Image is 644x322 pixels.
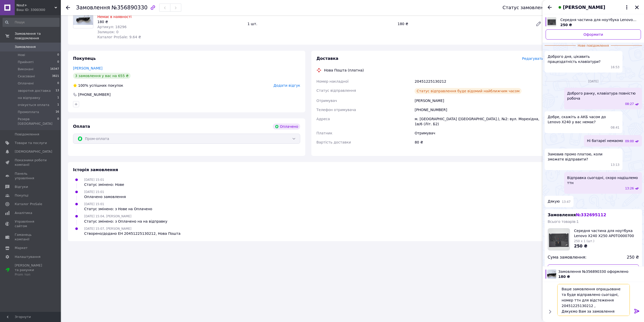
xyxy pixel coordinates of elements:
[316,99,337,103] span: Отримувач
[84,190,104,194] span: [DATE] 15:01
[73,124,90,129] span: Оплата
[574,244,587,248] span: 250 ₴
[414,105,545,114] div: [PHONE_NUMBER]
[50,67,59,71] span: 16347
[567,175,639,185] span: Відправка сьогодні, скоро надішлемо ттн
[15,45,36,49] span: Замовлення
[18,53,25,57] span: Нові
[15,193,28,198] span: Покупці
[546,17,641,27] a: Переглянути товар
[84,194,126,199] div: Оплачено замовлення
[574,228,639,238] span: Середня частина для ноутбука Lenovo X240 X250 AP0TO000700
[97,25,127,29] span: Артикул: 18296
[558,269,641,274] span: Замовлення №356890330 оформлено
[15,31,61,41] span: Замовлення та повідомлення
[15,132,39,137] span: Повідомлення
[73,73,131,79] div: 3 замовлення у вас на 655 ₴
[16,8,61,12] div: Ваш ID: 3300300
[627,255,639,260] span: 250 ₴
[273,123,300,130] div: Оплачено
[97,15,132,19] span: Немає в наявності
[548,54,619,64] span: Доброго дня, цікавить працездатність клавіатури?
[56,110,59,114] span: 16
[97,19,243,24] div: 180 ₴
[548,212,606,217] span: Замовлення
[18,67,33,71] span: Виконані
[73,12,93,25] img: Динамік для ноутбука Asus X540U 4 pin
[625,186,634,191] span: 13:26 26.02.2025
[73,167,118,172] span: Історія замовлення
[15,272,47,277] div: Prom топ
[567,91,639,101] span: Доброго ранку, клавіатура повністю робоча
[78,83,88,87] span: 100%
[18,110,39,114] span: Промоплата
[15,219,47,228] span: Управління сайтом
[84,219,167,224] div: Статус змінено: з Оплачено на на відправку
[548,152,619,162] span: Замовив промо платою, коли зможете відправити?
[547,308,553,315] button: Показати кнопки
[84,206,152,211] div: Статус змінено: з Нове на Оплачено
[414,96,545,105] div: [PERSON_NAME]
[18,60,33,64] span: Прийняті
[548,264,639,275] a: Перейти на сторінку замовлення
[316,108,356,112] span: Телефон отримувача
[625,139,634,144] span: 09:00 26.02.2025
[503,5,549,10] div: Статус замовлення
[57,81,59,86] span: 0
[611,65,620,69] span: 16:53 25.02.2025
[558,275,570,279] span: 180 ₴
[562,200,571,204] span: 13:47 26.02.2025
[15,149,52,154] span: [DEMOGRAPHIC_DATA]
[414,77,545,86] div: 20451225130212
[548,114,619,124] span: Добре, скажіть а АКБ часом до Lenovo X240 у вас немає?
[316,140,351,144] span: Вартість доставки
[52,74,59,79] span: 3821
[576,212,606,217] span: № 332695112
[15,211,32,215] span: Аналітика
[3,18,60,27] input: Пошук
[56,88,59,93] span: 13
[16,3,55,8] span: Nout+
[557,4,630,11] button: [PERSON_NAME]
[18,96,40,100] span: на відправку
[560,17,637,22] span: Середня частина для ноутбука Lenovo X240 X250 AP0TO000700
[414,114,545,129] div: м. [GEOGRAPHIC_DATA] ([GEOGRAPHIC_DATA].), №2: вул. Морехідна, 1в/6 (Літ. Б2)
[316,79,349,83] span: Номер накладної
[84,214,131,218] span: [DATE] 15:04, [PERSON_NAME]
[15,232,47,242] span: Гаманець компанії
[547,270,556,279] img: 6744446783_w100_h100_dinamik-dlya-noutbuka.jpg
[97,35,141,39] span: Каталог ProSale: 9.64 ₴
[73,66,102,70] a: [PERSON_NAME]
[84,182,124,187] div: Статус змінено: Нове
[548,199,560,204] span: Дякую
[15,246,28,250] span: Маркет
[545,79,642,84] div: 26.02.2025
[576,44,611,48] span: Нове повідомлення
[533,19,544,29] a: Редагувати
[73,56,96,61] span: Покупець
[18,117,57,126] span: Резерв [GEOGRAPHIC_DATA]
[245,20,396,27] div: 1 шт.
[57,96,59,100] span: 1
[316,56,338,61] span: Доставка
[66,5,70,10] div: Повернутися назад
[547,4,553,10] button: Назад
[76,5,110,11] span: Замовлення
[97,30,119,34] span: Залишок: 0
[84,231,181,236] div: Створено/додано ЕН 20451225130212, Нова Пошта
[57,103,59,107] span: 1
[611,163,620,167] span: 13:13 26.02.2025
[563,4,605,11] span: [PERSON_NAME]
[557,284,630,316] textarea: Ваше замовлення опрацьоване та буде відправлено сьогодні, номер ттн для відстеження 2045122513021...
[112,5,148,11] span: №356890330
[15,171,47,181] span: Панель управління
[18,74,35,79] span: Скасовані
[73,83,123,88] div: успішних покупок
[414,129,545,138] div: Отримувач
[415,88,522,94] div: Статус відправлення буде відомий найближчим часом
[15,185,28,189] span: Відгуки
[57,60,59,64] span: 0
[15,255,41,259] span: Налаштування
[84,178,104,182] span: [DATE] 15:01
[560,23,572,27] span: 250 ₴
